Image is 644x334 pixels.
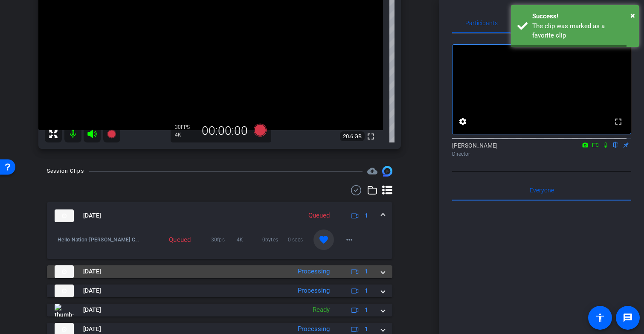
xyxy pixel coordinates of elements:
span: 4K [237,235,262,244]
mat-icon: cloud_upload [367,166,377,176]
button: Close [630,9,635,22]
mat-icon: accessibility [595,313,605,323]
img: thumb-nail [55,265,74,278]
div: Session Clips [47,167,84,175]
mat-icon: flip [611,141,621,148]
span: 1 [365,305,368,314]
span: Everyone [530,187,554,193]
div: Queued [165,235,186,244]
span: Destinations for your clips [367,166,377,176]
div: [PERSON_NAME] [452,141,631,158]
span: 1 [365,325,368,334]
span: FPS [181,124,190,130]
span: × [630,10,635,20]
mat-icon: favorite [319,235,329,245]
span: [DATE] [83,325,101,334]
img: thumb-nail [55,209,74,222]
mat-icon: settings [458,116,468,127]
div: The clip was marked as a favorite clip [532,21,632,41]
img: thumb-nail [55,304,74,317]
mat-icon: fullscreen [613,116,624,127]
mat-icon: more_horiz [344,235,354,245]
div: 30 [175,124,196,131]
mat-icon: fullscreen [366,131,376,142]
span: 1 [365,286,368,295]
img: Session clips [382,166,392,176]
span: [DATE] [83,267,101,276]
div: Success! [532,12,632,21]
img: thumb-nail [55,285,74,297]
span: 20.6 GB [340,131,365,142]
div: Processing [293,267,334,276]
mat-icon: message [623,313,633,323]
span: 1 [365,211,368,220]
span: [DATE] [83,305,101,314]
span: 1 [365,267,368,276]
div: Queued [304,211,334,221]
span: 0 secs [288,235,313,244]
span: Hello Nation-[PERSON_NAME] Group-2025-09-04-09-49-13-201-0 [58,235,140,244]
span: [DATE] [83,286,101,295]
div: Processing [293,324,334,334]
div: Ready [308,305,334,315]
div: thumb-nail[DATE]Queued1 [47,229,392,259]
mat-expansion-panel-header: thumb-nail[DATE]Ready1 [47,304,392,317]
mat-expansion-panel-header: thumb-nail[DATE]Processing1 [47,285,392,297]
span: [DATE] [83,211,101,220]
mat-expansion-panel-header: thumb-nail[DATE]Processing1 [47,265,392,278]
span: Participants [465,20,498,26]
span: 30fps [211,235,237,244]
div: 4K [175,131,196,138]
mat-expansion-panel-header: thumb-nail[DATE]Queued1 [47,202,392,229]
div: 00:00:00 [196,124,253,138]
div: Processing [293,286,334,296]
div: Director [452,150,631,158]
span: 0bytes [262,235,288,244]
